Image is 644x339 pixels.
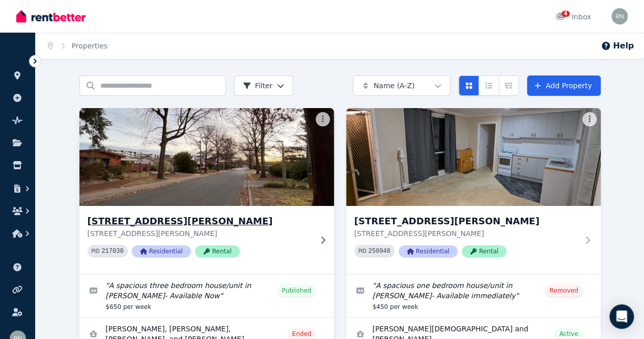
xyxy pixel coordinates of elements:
a: 1/56 Blacket Street, Downer[STREET_ADDRESS][PERSON_NAME][STREET_ADDRESS][PERSON_NAME]PID 217030Re... [79,108,334,274]
code: 217030 [101,248,123,255]
p: [STREET_ADDRESS][PERSON_NAME] [88,228,312,239]
button: Name (A-Z) [353,75,451,96]
a: Properties [72,42,108,50]
span: Rental [462,245,507,257]
button: Card view [459,75,479,96]
a: Edit listing: A spacious three bedroom house/unit in Downer- Available Now [79,274,334,317]
img: 2/56 Blacket Street, Downer [346,108,601,206]
span: 4 [562,11,570,17]
span: Residential [132,245,191,257]
h3: [STREET_ADDRESS][PERSON_NAME] [88,214,312,228]
small: PID [92,248,100,254]
span: Name (A-Z) [374,81,415,91]
button: Expanded list view [498,75,519,96]
p: [STREET_ADDRESS][PERSON_NAME] [354,228,578,239]
img: 1/56 Blacket Street, Downer [73,106,340,208]
a: Add Property [527,75,601,96]
div: View options [459,75,519,96]
img: Rajkamal Nagaraj [611,8,628,24]
span: Filter [243,81,273,91]
img: RentBetter [16,9,86,24]
div: Open Intercom Messenger [609,304,634,329]
nav: Breadcrumb [36,33,120,59]
div: Inbox [555,12,591,22]
span: Rental [195,245,240,257]
button: Help [601,40,634,52]
span: Residential [399,245,458,257]
h3: [STREET_ADDRESS][PERSON_NAME] [354,214,578,228]
button: Compact list view [479,75,499,96]
button: Filter [234,75,294,96]
small: PID [358,248,367,254]
button: More options [582,112,597,126]
code: 250948 [368,248,390,255]
a: Edit listing: A spacious one bedroom house/unit in Downer- Available immediately [346,274,601,317]
button: More options [316,112,330,126]
a: 2/56 Blacket Street, Downer[STREET_ADDRESS][PERSON_NAME][STREET_ADDRESS][PERSON_NAME]PID 250948Re... [346,108,601,274]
